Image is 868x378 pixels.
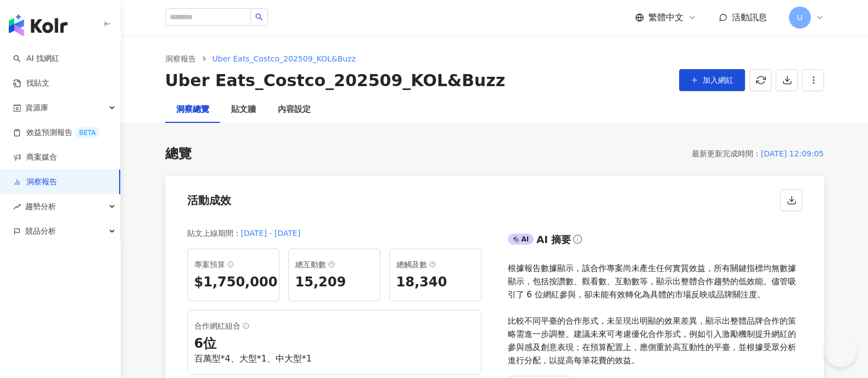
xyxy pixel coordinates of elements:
[212,54,356,63] span: Uber Eats_Costco_202509_KOL&Buzz
[732,12,767,22] span: 活動訊息
[165,69,506,92] div: Uber Eats_Costco_202509_KOL&Buzz
[255,13,263,21] span: search
[648,12,684,24] span: 繁體中文
[241,227,301,240] div: [DATE] - [DATE]
[761,147,824,160] div: [DATE] 12:09:05
[176,103,209,116] div: 洞察總覽
[9,14,68,36] img: logo
[194,319,474,332] div: 合作網紅組合
[692,147,761,160] div: 最新更新完成時間 ：
[165,145,192,163] div: 總覽
[824,334,857,367] iframe: Help Scout Beacon - Open
[13,78,49,89] a: 找貼文
[187,193,231,208] div: 活動成效
[187,227,241,240] div: 貼文上線期間 ：
[508,262,802,367] div: 根據報告數據顯示，該合作專案尚未產生任何實質效益，所有關鍵指標均無數據顯示，包括按讚數、觀看數、互動數等，顯示出整體合作趨勢的低效能。儘管吸引了 6 位網紅參與，卻未能有效轉化為具體的市場反映或...
[25,194,56,219] span: 趨勢分析
[797,12,802,24] span: U
[703,76,733,84] span: 加入網紅
[13,53,59,64] a: searchAI 找網紅
[508,234,534,245] div: AI
[396,258,474,271] div: 總觸及數
[278,103,311,116] div: 內容設定
[13,203,21,211] span: rise
[13,152,57,163] a: 商案媒合
[295,273,373,292] div: 15,209
[194,258,272,271] div: 專案預算
[13,177,57,188] a: 洞察報告
[508,231,802,253] div: AIAI 摘要
[163,53,198,65] a: 洞察報告
[536,233,571,246] div: AI 摘要
[231,103,256,116] div: 貼文牆
[396,273,474,292] div: 18,340
[194,273,272,292] div: $1,750,000
[194,335,474,353] div: 6 位
[13,127,100,138] a: 效益預測報告BETA
[679,69,745,91] button: 加入網紅
[194,353,474,365] div: 百萬型*4、大型*1、中大型*1
[25,95,48,120] span: 資源庫
[25,219,56,244] span: 競品分析
[295,258,373,271] div: 總互動數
